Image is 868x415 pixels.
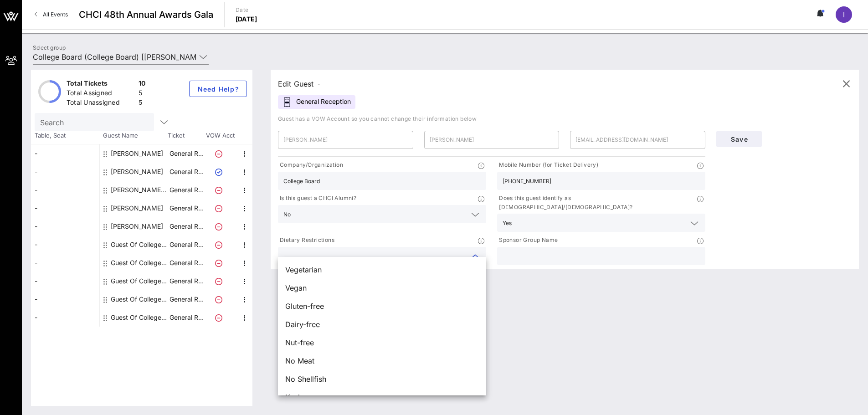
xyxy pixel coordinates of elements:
[189,81,247,97] button: Need Help?
[67,98,135,109] div: Total Unassigned
[497,160,598,170] p: Mobile Number (for Ticket Delivery)
[285,264,322,275] span: Vegetarian
[168,254,205,272] p: General R…
[33,44,66,51] label: Select group
[111,144,163,163] div: Elena Davis
[111,308,168,327] div: Guest Of College Board
[278,95,355,109] div: General Reception
[31,236,99,254] div: -
[497,236,558,245] p: Sponsor Group Name
[285,301,324,312] span: Gluten-free
[31,217,99,236] div: -
[31,163,99,181] div: -
[724,135,755,143] span: Save
[111,199,163,217] div: Richard Velazquez
[168,272,205,290] p: General R…
[430,133,554,147] input: Last Name*
[285,392,309,403] span: Kosher
[79,8,213,21] span: CHCI 48th Annual Awards Gala
[168,163,205,181] p: General R…
[278,160,343,170] p: Company/Organization
[168,290,205,308] p: General R…
[283,211,291,218] div: No
[575,133,700,147] input: Email*
[31,290,99,308] div: -
[285,319,320,330] span: Dairy-free
[278,114,852,123] p: Guest has a VOW Account so you cannot change their information below
[31,131,99,140] span: Table, Seat
[285,282,307,293] span: Vegan
[285,337,314,348] span: Nut-free
[111,290,168,308] div: Guest Of College Board
[111,181,168,199] div: Jamila M Shabazz Brathwaite
[204,131,236,140] span: VOW Acct
[503,220,512,226] div: Yes
[31,254,99,272] div: -
[278,194,356,203] p: Is this guest a CHCI Alumni?
[111,217,163,236] div: Valerie Pereyra
[43,11,68,18] span: All Events
[836,6,852,23] div: I
[168,199,205,217] p: General R…
[99,131,168,140] span: Guest Name
[111,236,168,254] div: Guest Of College Board
[31,181,99,199] div: -
[236,15,257,24] p: [DATE]
[111,163,163,181] div: Ismael Ayala
[168,181,205,199] p: General R…
[139,79,146,90] div: 10
[31,308,99,327] div: -
[278,205,486,223] div: No
[318,81,320,88] span: -
[111,272,168,290] div: Guest Of College Board
[716,131,762,147] button: Save
[139,88,146,100] div: 5
[278,77,320,90] div: Edit Guest
[236,5,257,15] p: Date
[111,254,168,272] div: Guest Of College Board
[168,217,205,236] p: General R…
[168,236,205,254] p: General R…
[278,236,334,245] p: Dietary Restrictions
[285,355,314,366] span: No Meat
[168,131,204,140] span: Ticket
[197,85,239,93] span: Need Help?
[168,308,205,327] p: General R…
[139,98,146,109] div: 5
[67,88,135,100] div: Total Assigned
[497,214,705,232] div: Yes
[31,199,99,217] div: -
[31,144,99,163] div: -
[168,144,205,163] p: General R…
[31,272,99,290] div: -
[29,7,73,22] a: All Events
[843,10,845,19] span: I
[283,133,408,147] input: First Name*
[497,194,697,212] p: Does this guest identify as [DEMOGRAPHIC_DATA]/[DEMOGRAPHIC_DATA]?
[285,374,326,384] span: No Shellfish
[67,79,135,90] div: Total Tickets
